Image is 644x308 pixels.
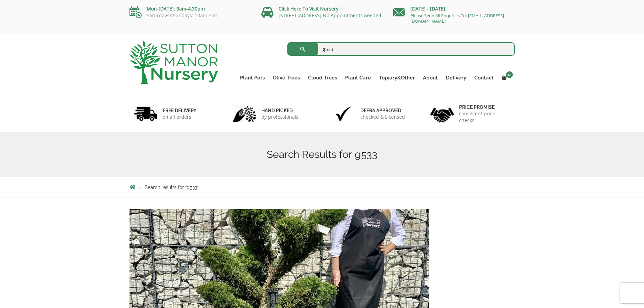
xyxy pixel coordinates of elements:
a: 0 [498,73,515,82]
a: Olive Trees [269,73,304,82]
h6: FREE DELIVERY [163,108,196,114]
a: Contact [470,73,498,82]
h6: Price promise [459,104,510,110]
input: Search... [287,42,515,56]
p: on all orders [163,114,196,120]
p: Saturdays&Sundays: 10am-3:m [129,13,251,18]
img: 2.jpg [233,105,256,122]
img: 1.jpg [134,105,158,122]
a: Plant Pots [236,73,269,82]
p: Mon-[DATE]: 9am-4:30pm [129,5,251,13]
a: Topiary&Other [375,73,419,82]
a: Cloud Trees [304,73,341,82]
h6: hand picked [261,108,299,114]
span: Search results for “g533” [145,185,198,190]
img: logo [129,41,218,84]
img: 3.jpg [332,105,355,122]
a: Click Here To Visit Nursery! [279,5,340,12]
span: 0 [506,71,513,78]
img: 4.jpg [430,103,454,124]
a: About [419,73,442,82]
a: Delivery [442,73,470,82]
h1: Search Results for g533 [129,148,515,161]
a: [STREET_ADDRESS] No Appointments needed [279,12,381,19]
a: Juniperus Media Mint Julip Cloud Tree G533 [129,278,429,285]
h6: Defra approved [360,108,405,114]
p: checked & Licensed [360,114,405,120]
p: by professionals [261,114,299,120]
a: Plant Care [341,73,375,82]
p: consistent price checks [459,110,510,124]
p: [DATE] - [DATE] [393,5,515,13]
nav: Breadcrumbs [129,184,515,190]
a: Please Send All Enquiries To: [EMAIL_ADDRESS][DOMAIN_NAME] [410,13,504,24]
